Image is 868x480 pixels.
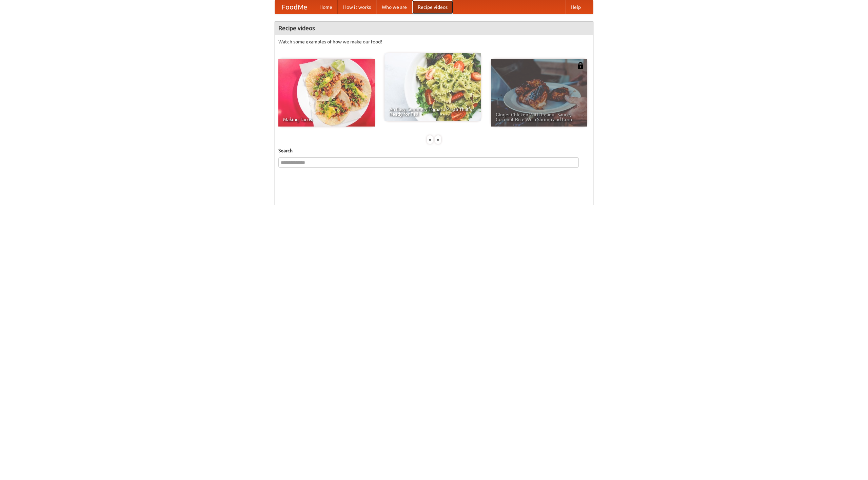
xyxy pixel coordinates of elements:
a: Home [314,0,338,14]
span: An Easy, Summery Tomato Pasta That's Ready for Fall [389,107,476,116]
a: An Easy, Summery Tomato Pasta That's Ready for Fall [384,53,481,121]
a: Help [565,0,586,14]
h4: Recipe videos [275,21,593,35]
div: « [427,135,433,144]
a: Who we are [376,0,412,14]
a: Recipe videos [412,0,453,14]
a: Making Tacos [278,59,375,127]
span: Making Tacos [283,117,370,122]
a: How it works [338,0,376,14]
div: » [435,135,441,144]
img: 483408.png [577,62,584,69]
a: FoodMe [275,0,314,14]
h5: Search [278,147,590,154]
p: Watch some examples of how we make our food! [278,38,590,45]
